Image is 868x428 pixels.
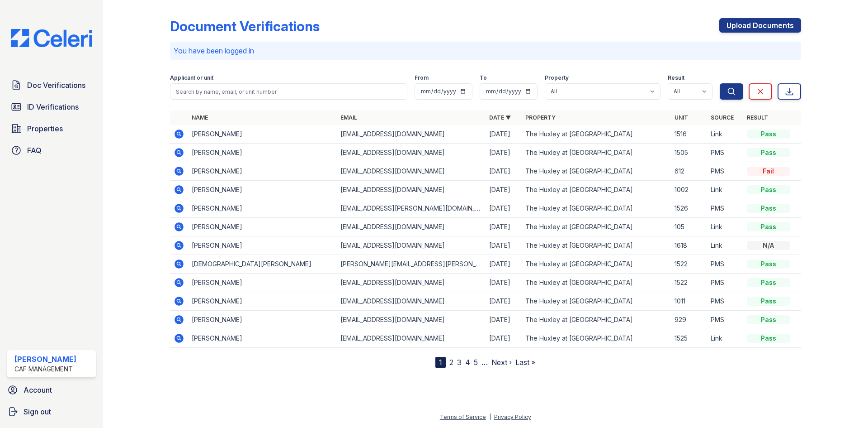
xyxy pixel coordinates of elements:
[337,218,486,236] td: [EMAIL_ADDRESS][DOMAIN_NAME]
[747,114,768,121] a: Result
[340,114,357,121] a: Email
[489,114,511,121] a: Date ▼
[671,181,707,199] td: 1002
[707,292,743,311] td: PMS
[7,141,96,159] a: FAQ
[465,358,470,367] a: 4
[675,114,688,121] a: Unit
[337,181,486,199] td: [EMAIL_ADDRESS][DOMAIN_NAME]
[489,414,491,420] div: |
[4,403,99,421] a: Sign out
[522,199,670,218] td: The Huxley at [GEOGRAPHIC_DATA]
[27,80,85,91] span: Doc Verifications
[188,181,337,199] td: [PERSON_NAME]
[474,358,478,367] a: 5
[192,114,208,121] a: Name
[525,114,556,121] a: Property
[671,199,707,218] td: 1526
[711,114,734,121] a: Source
[545,74,569,82] label: Property
[486,274,522,292] td: [DATE]
[522,162,670,181] td: The Huxley at [GEOGRAPHIC_DATA]
[4,381,99,399] a: Account
[707,125,743,144] td: Link
[522,274,670,292] td: The Huxley at [GEOGRAPHIC_DATA]
[707,162,743,181] td: PMS
[480,74,487,82] label: To
[170,83,407,100] input: Search by name, email, or unit number
[747,315,790,324] div: Pass
[27,123,63,134] span: Properties
[522,218,670,236] td: The Huxley at [GEOGRAPHIC_DATA]
[522,144,670,162] td: The Huxley at [GEOGRAPHIC_DATA]
[486,255,522,274] td: [DATE]
[188,274,337,292] td: [PERSON_NAME]
[486,218,522,236] td: [DATE]
[188,199,337,218] td: [PERSON_NAME]
[522,255,670,274] td: The Huxley at [GEOGRAPHIC_DATA]
[174,45,797,56] p: You have been logged in
[188,255,337,274] td: [DEMOGRAPHIC_DATA][PERSON_NAME]
[188,162,337,181] td: [PERSON_NAME]
[27,101,79,112] span: ID Verifications
[522,181,670,199] td: The Huxley at [GEOGRAPHIC_DATA]
[747,297,790,306] div: Pass
[7,76,96,94] a: Doc Verifications
[671,218,707,236] td: 105
[337,292,486,311] td: [EMAIL_ADDRESS][DOMAIN_NAME]
[707,199,743,218] td: PMS
[188,218,337,236] td: [PERSON_NAME]
[522,292,670,311] td: The Huxley at [GEOGRAPHIC_DATA]
[7,98,96,116] a: ID Verifications
[337,236,486,255] td: [EMAIL_ADDRESS][DOMAIN_NAME]
[486,236,522,255] td: [DATE]
[747,185,790,194] div: Pass
[522,236,670,255] td: The Huxley at [GEOGRAPHIC_DATA]
[747,148,790,157] div: Pass
[27,145,42,156] span: FAQ
[440,414,486,420] a: Terms of Service
[486,311,522,329] td: [DATE]
[747,167,790,176] div: Fail
[14,365,76,374] div: CAF Management
[522,311,670,329] td: The Huxley at [GEOGRAPHIC_DATA]
[486,329,522,348] td: [DATE]
[486,125,522,144] td: [DATE]
[671,255,707,274] td: 1522
[457,358,462,367] a: 3
[337,199,486,218] td: [EMAIL_ADDRESS][PERSON_NAME][DOMAIN_NAME]
[481,357,488,368] span: …
[188,236,337,255] td: [PERSON_NAME]
[4,29,99,47] img: CE_Logo_Blue-a8612792a0a2168367f1c8372b55b34899dd931a85d93a1a3d3e32e68fde9ad4.png
[522,125,670,144] td: The Huxley at [GEOGRAPHIC_DATA]
[337,255,486,274] td: [PERSON_NAME][EMAIL_ADDRESS][PERSON_NAME][PERSON_NAME][DOMAIN_NAME]
[671,144,707,162] td: 1505
[707,218,743,236] td: Link
[707,329,743,348] td: Link
[188,292,337,311] td: [PERSON_NAME]
[747,222,790,231] div: Pass
[671,236,707,255] td: 1618
[707,311,743,329] td: PMS
[668,74,684,82] label: Result
[747,241,790,250] div: N/A
[7,120,96,138] a: Properties
[486,292,522,311] td: [DATE]
[337,125,486,144] td: [EMAIL_ADDRESS][DOMAIN_NAME]
[24,385,52,395] span: Account
[707,236,743,255] td: Link
[671,125,707,144] td: 1516
[747,204,790,213] div: Pass
[188,125,337,144] td: [PERSON_NAME]
[494,414,531,420] a: Privacy Policy
[170,74,213,82] label: Applicant or unit
[707,274,743,292] td: PMS
[486,199,522,218] td: [DATE]
[486,181,522,199] td: [DATE]
[188,329,337,348] td: [PERSON_NAME]
[719,18,801,33] a: Upload Documents
[24,406,51,417] span: Sign out
[671,329,707,348] td: 1525
[337,274,486,292] td: [EMAIL_ADDRESS][DOMAIN_NAME]
[486,162,522,181] td: [DATE]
